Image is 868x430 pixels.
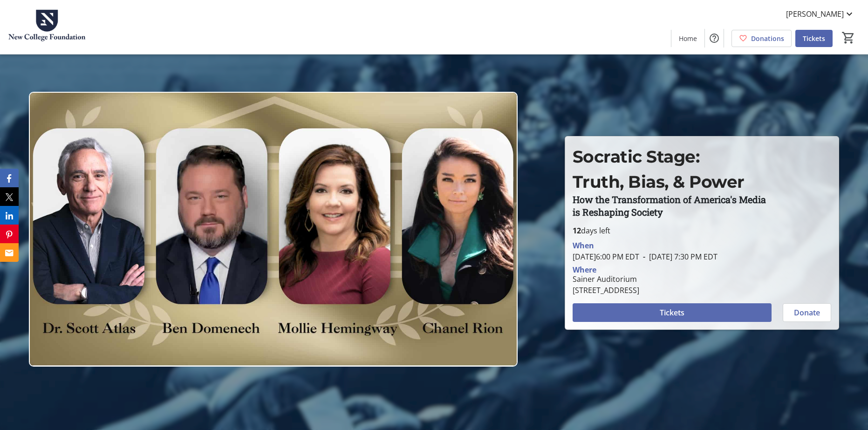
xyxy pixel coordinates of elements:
a: Tickets [795,30,833,47]
div: Where [573,266,596,273]
img: Campaign CTA Media Photo [29,92,518,367]
button: Tickets [573,303,772,322]
span: Donate [794,307,820,318]
p: Truth, Bias, & Power [573,169,831,194]
span: Tickets [660,307,684,318]
button: Help [705,29,724,48]
span: [DATE] 6:00 PM EDT [573,252,639,262]
a: Donations [731,30,792,47]
span: [DATE] 7:30 PM EDT [639,252,718,262]
span: Donations [751,34,784,43]
span: Tickets [803,34,825,43]
div: [STREET_ADDRESS] [573,285,639,296]
span: [PERSON_NAME] [786,8,844,20]
span: - [639,252,649,262]
span: How the Transformation of America's Media [573,193,766,205]
span: 12 [573,225,581,236]
img: New College Foundation's Logo [6,4,89,50]
button: Cart [840,29,857,46]
div: When [573,240,594,251]
p: Socratic Stage: [573,144,831,169]
p: days left [573,225,831,236]
button: Donate [783,303,831,322]
div: Sainer Auditorium [573,273,639,285]
a: Home [671,30,704,47]
span: is Reshaping Society [573,206,663,218]
span: Home [679,34,697,43]
button: [PERSON_NAME] [779,7,862,21]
